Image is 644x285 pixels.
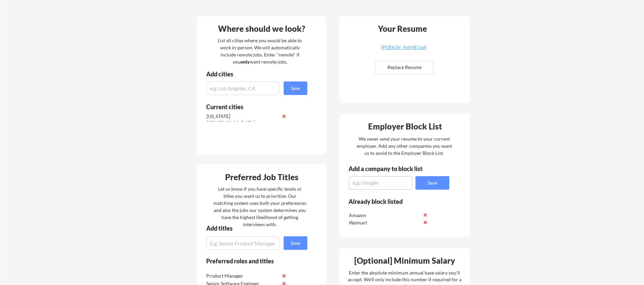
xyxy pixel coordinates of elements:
button: Save [284,81,307,95]
div: Preferred roles and titles [206,258,298,264]
div: [US_STATE][GEOGRAPHIC_DATA] [207,113,278,126]
div: Employer Block List [342,122,468,130]
div: Your Resume [369,25,436,33]
strong: only [240,59,250,65]
div: Product Manager [206,272,278,279]
div: [PERSON_NAME].pdf [363,45,444,50]
button: Save [284,236,307,250]
div: Add titles [206,225,302,231]
div: We never send your resume to your current employer. Add any other companies you want us to avoid ... [356,135,452,157]
div: Add cities [206,71,309,77]
div: Preferred Job Titles [199,173,325,181]
div: Already block listed [349,198,440,205]
div: List all cities where you would be able to work in-person. We will automatically include remote j... [213,37,306,65]
button: Save [415,176,449,190]
div: Amazon [349,212,420,219]
input: E.g. Senior Product Manager [206,236,280,250]
div: Where should we look? [199,25,325,33]
div: Let us know if you have specific levels or titles you want us to prioritize. Our matching system ... [213,185,306,228]
input: e.g. Los Angeles, CA [206,81,280,95]
div: [Optional] Minimum Salary [342,257,468,265]
div: Current cities [206,104,300,110]
div: Add a company to block list [349,166,433,172]
div: Walmart [349,219,420,226]
a: [PERSON_NAME].pdf [363,45,444,55]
